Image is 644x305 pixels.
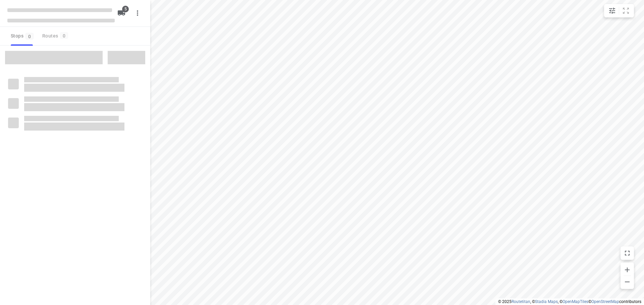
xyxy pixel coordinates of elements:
[605,4,619,17] button: Map settings
[591,299,619,304] a: OpenStreetMap
[512,299,530,304] a: Routetitan
[562,299,588,304] a: OpenMapTiles
[604,4,634,17] div: small contained button group
[498,299,641,304] li: © 2025 , © , © © contributors
[535,299,558,304] a: Stadia Maps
